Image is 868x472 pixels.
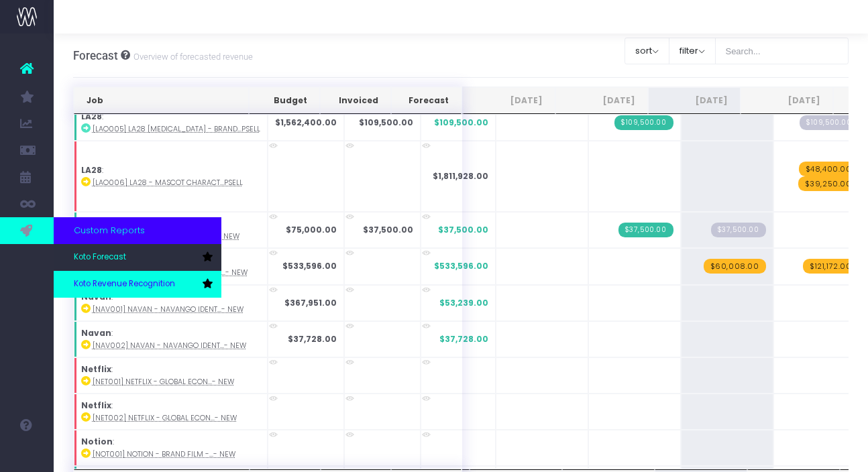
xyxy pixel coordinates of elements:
[93,413,237,423] abbr: [NET002] Netflix - Global Economic Impact - Digital - New
[648,87,741,114] th: Sep 25: activate to sort column ascending
[555,87,648,114] th: Aug 25: activate to sort column ascending
[74,278,175,290] span: Koto Revenue Recognition
[284,297,337,308] strong: $367,951.00
[54,244,221,271] a: Koto Forecast
[433,170,488,182] span: $1,811,928.00
[614,115,673,130] span: Streamtime Invoice: 920 – [LAO005] LA28 Retainer - Brand - Upsell
[275,117,337,128] strong: $1,562,400.00
[93,178,243,188] abbr: [LAO006] LA28 - Mascot Character Design - Brand - Upsell
[320,87,391,114] th: Invoiced
[73,49,118,62] span: Forecast
[741,87,833,114] th: Oct 25: activate to sort column ascending
[81,111,102,122] strong: LA28
[74,105,268,141] td: :
[439,333,488,345] span: $37,728.00
[439,297,488,309] span: $53,239.00
[81,400,111,411] strong: Netflix
[282,260,337,272] strong: $533,596.00
[74,251,126,263] span: Koto Forecast
[359,117,413,128] strong: $109,500.00
[54,271,221,298] a: Koto Revenue Recognition
[463,87,555,114] th: Jul 25: activate to sort column ascending
[93,124,260,134] abbr: [LAO005] LA28 Retainer - Brand - Upsell
[81,291,111,302] strong: Navan
[93,449,235,459] abbr: [NOT001] Notion - Brand Film - Brand - New
[715,38,849,64] input: Search...
[803,259,859,274] span: wayahead Revenue Forecast Item
[434,117,488,129] span: $109,500.00
[286,224,337,235] strong: $75,000.00
[625,38,669,64] button: sort
[81,363,111,375] strong: Netflix
[74,141,268,212] td: :
[74,224,145,237] span: Custom Reports
[711,223,766,237] span: Streamtime Draft Invoice: null – [LUM001] Lumens - Asset Development - New
[74,357,268,394] td: :
[363,224,413,235] strong: $37,500.00
[288,333,337,345] strong: $37,728.00
[74,394,268,430] td: :
[391,87,462,114] th: Forecast
[74,430,268,466] td: :
[93,268,248,278] abbr: [MET007] Instagram - Wordmark Update - Brand - New
[93,377,234,387] abbr: [NET001] Netflix - Global Economic Impact - Brand - New
[438,224,488,236] span: $37,500.00
[669,38,716,64] button: filter
[81,164,102,176] strong: LA28
[74,87,249,114] th: Job: activate to sort column ascending
[704,259,766,274] span: wayahead Revenue Forecast Item
[93,341,246,351] abbr: [NAV002] Navan - NavanGo Identity - Digital - New
[93,231,239,241] abbr: [LUM001] Lumens - Asset Development - Campaign - New
[74,321,268,357] td: :
[93,304,243,314] abbr: [NAV001] Navan - NavanGo Identity - Brand - New
[81,327,111,339] strong: Navan
[81,436,113,447] strong: Notion
[799,162,859,176] span: wayahead Revenue Forecast Item
[17,445,37,465] img: images/default_profile_image.png
[800,115,859,130] span: Streamtime Draft Invoice: null – [LAO005] LA28 Retainer - Brand - Upsell
[618,223,673,237] span: Streamtime Invoice: 912 – [LUM001] Lumens - Asset Development - New
[798,176,859,191] span: wayahead Revenue Forecast Item
[434,260,488,272] span: $533,596.00
[74,285,268,321] td: :
[130,49,253,62] small: Overview of forecasted revenue
[74,212,268,248] td: :
[249,87,320,114] th: Budget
